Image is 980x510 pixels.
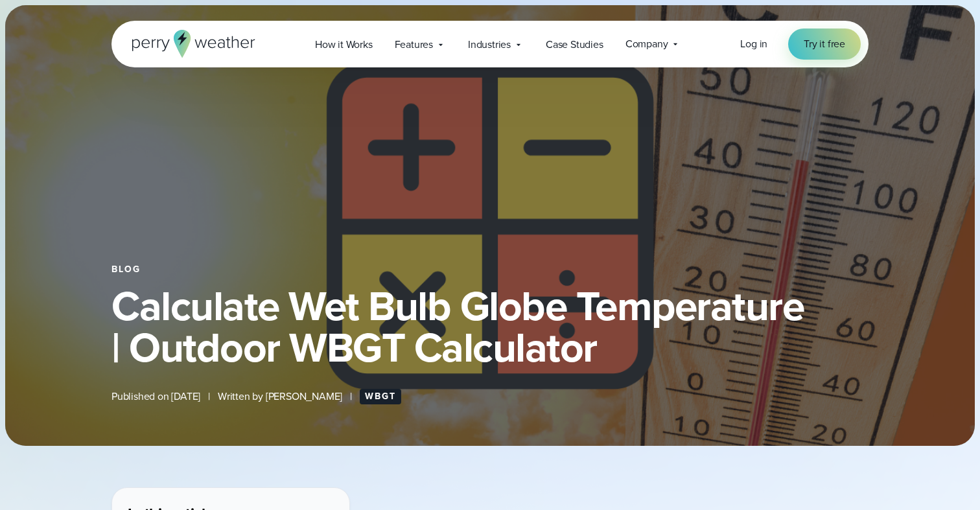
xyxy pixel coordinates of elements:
div: Blog [111,264,869,275]
span: Try it free [804,36,845,52]
span: How it Works [315,37,373,52]
span: Case Studies [546,37,603,52]
span: Company [625,36,668,52]
a: WBGT [360,389,401,404]
span: Written by [PERSON_NAME] [218,389,342,404]
span: Features [395,37,433,52]
a: Try it free [788,29,861,60]
a: Log in [740,36,767,52]
span: Log in [740,36,767,51]
span: Published on [DATE] [111,389,200,404]
h1: Calculate Wet Bulb Globe Temperature | Outdoor WBGT Calculator [111,285,869,368]
span: | [208,389,210,404]
span: Industries [468,37,511,52]
a: How it Works [304,31,384,58]
span: | [350,389,352,404]
a: Case Studies [535,31,614,58]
